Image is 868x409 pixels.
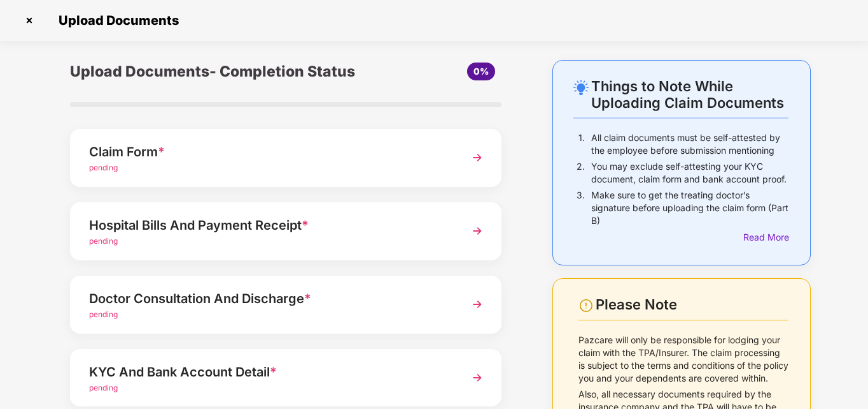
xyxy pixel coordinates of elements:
span: pending [89,236,118,246]
div: Upload Documents- Completion Status [70,60,358,83]
p: You may exclude self-attesting your KYC document, claim form and bank account proof. [591,160,788,186]
img: svg+xml;base64,PHN2ZyBpZD0iTmV4dCIgeG1sbnM9Imh0dHA6Ly93d3cudzMub3JnLzIwMDAvc3ZnIiB3aWR0aD0iMzYiIG... [466,293,489,316]
span: pending [89,309,118,319]
span: pending [89,383,118,392]
div: Doctor Consultation And Discharge [89,288,449,309]
p: 1. [578,131,585,157]
div: Read More [743,230,788,244]
img: svg+xml;base64,PHN2ZyBpZD0iTmV4dCIgeG1sbnM9Imh0dHA6Ly93d3cudzMub3JnLzIwMDAvc3ZnIiB3aWR0aD0iMzYiIG... [466,146,489,169]
p: All claim documents must be self-attested by the employee before submission mentioning [591,131,788,157]
div: Please Note [596,296,788,313]
span: pending [89,163,118,172]
p: 3. [577,189,585,227]
img: svg+xml;base64,PHN2ZyB4bWxucz0iaHR0cDovL3d3dy53My5vcmcvMjAwMC9zdmciIHdpZHRoPSIyNC4wOTMiIGhlaWdodD... [573,80,589,95]
div: Hospital Bills And Payment Receipt [89,215,449,235]
img: svg+xml;base64,PHN2ZyBpZD0iQ3Jvc3MtMzJ4MzIiIHhtbG5zPSJodHRwOi8vd3d3LnczLm9yZy8yMDAwL3N2ZyIgd2lkdG... [19,10,39,31]
img: svg+xml;base64,PHN2ZyBpZD0iV2FybmluZ18tXzI0eDI0IiBkYXRhLW5hbWU9Ildhcm5pbmcgLSAyNHgyNCIgeG1sbnM9Im... [578,298,594,313]
span: Upload Documents [46,13,185,28]
p: Make sure to get the treating doctor’s signature before uploading the claim form (Part B) [591,189,788,227]
img: svg+xml;base64,PHN2ZyBpZD0iTmV4dCIgeG1sbnM9Imh0dHA6Ly93d3cudzMub3JnLzIwMDAvc3ZnIiB3aWR0aD0iMzYiIG... [466,366,489,389]
p: Pazcare will only be responsible for lodging your claim with the TPA/Insurer. The claim processin... [578,334,789,385]
img: svg+xml;base64,PHN2ZyBpZD0iTmV4dCIgeG1sbnM9Imh0dHA6Ly93d3cudzMub3JnLzIwMDAvc3ZnIiB3aWR0aD0iMzYiIG... [466,219,489,242]
p: 2. [577,160,585,186]
span: 0% [473,66,489,77]
div: Claim Form [89,142,449,162]
div: Things to Note While Uploading Claim Documents [591,78,788,111]
div: KYC And Bank Account Detail [89,362,449,382]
